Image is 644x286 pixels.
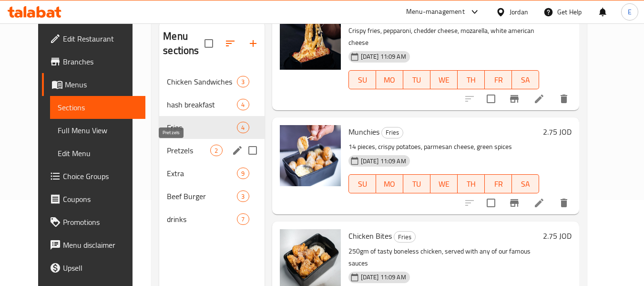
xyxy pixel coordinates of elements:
span: FR [489,177,508,191]
div: items [210,145,222,156]
span: SA [516,73,535,87]
span: FR [489,73,508,87]
span: MO [380,73,399,87]
button: MO [376,70,403,89]
span: 4 [237,123,248,132]
a: Choice Groups [42,165,146,188]
span: Fries [167,122,237,133]
span: MO [380,177,399,191]
button: SA [512,70,539,89]
a: Branches [42,50,146,73]
div: Pretzels2edit [159,139,264,162]
span: TH [461,73,481,87]
span: Fries [382,127,403,138]
span: 4 [237,100,248,109]
div: drinks7 [159,208,264,231]
span: Upsell [63,262,138,274]
span: Edit Menu [58,148,138,159]
div: Chicken Sandwiches3 [159,70,264,93]
span: Beef Burger [167,191,237,202]
button: SU [348,70,376,89]
button: Branch-specific-item [503,87,526,110]
a: Promotions [42,211,146,233]
button: TU [403,174,430,193]
div: Extra9 [159,162,264,185]
p: 14 pieces, crispy potatoes, parmesan cheese, green spices [348,141,540,153]
span: Pretzels [167,145,210,156]
div: items [237,168,249,179]
a: Sections [50,96,146,119]
div: items [237,213,249,225]
div: Fries4 [159,116,264,139]
span: TH [461,177,481,191]
h2: Menu sections [163,29,204,58]
span: Munchies [348,125,379,139]
span: Coupons [63,193,138,205]
button: SA [512,174,539,193]
span: TU [407,73,427,87]
a: Edit menu item [533,197,545,209]
a: Edit Menu [50,142,146,165]
button: WE [430,70,458,89]
span: Full Menu View [58,125,138,136]
img: Pepparoni Fries [280,9,341,70]
div: hash breakfast4 [159,93,264,116]
a: Coupons [42,188,146,211]
span: Select to update [481,89,501,109]
a: Edit Restaurant [42,27,146,50]
button: delete [552,87,575,110]
span: [DATE] 11:09 AM [357,157,410,166]
h6: 2.75 JOD [543,229,572,243]
div: Fries [394,231,416,243]
span: WE [434,177,454,191]
span: Fries [394,232,415,243]
span: Select to update [481,193,501,213]
span: Sort sections [219,32,242,55]
span: Promotions [63,216,138,228]
span: Choice Groups [63,170,138,182]
span: WE [434,73,454,87]
img: Munchies [280,125,341,186]
span: Sections [58,102,138,113]
button: TH [458,70,485,89]
div: Beef Burger3 [159,185,264,208]
div: items [237,191,249,202]
span: hash breakfast [167,99,237,110]
button: MO [376,174,403,193]
span: 3 [237,77,248,86]
button: TH [458,174,485,193]
span: Edit Restaurant [63,33,138,44]
span: [DATE] 11:09 AM [357,273,410,282]
span: 3 [237,192,248,201]
a: Full Menu View [50,119,146,142]
div: Jordan [510,7,528,17]
span: SU [353,177,372,191]
span: TU [407,177,427,191]
span: [DATE] 11:09 AM [357,52,410,61]
span: drinks [167,213,237,225]
a: Upsell [42,256,146,279]
span: 7 [237,215,248,224]
span: Chicken Sandwiches [167,76,237,87]
button: TU [403,70,430,89]
span: E [628,7,632,17]
span: Branches [63,56,138,67]
a: Menu disclaimer [42,233,146,256]
p: 250gm of tasty boneless chicken, served with any of our famous sauces [348,245,540,269]
button: FR [485,70,512,89]
button: WE [430,174,458,193]
div: Fries [381,127,403,138]
button: Branch-specific-item [503,191,526,214]
span: Select all sections [199,33,219,53]
span: 9 [237,169,248,178]
nav: Menu sections [159,66,264,234]
div: Menu-management [406,6,465,18]
span: 2 [211,146,222,155]
a: Edit menu item [533,93,545,105]
button: SU [348,174,376,193]
button: Add section [242,32,265,55]
span: Menu disclaimer [63,239,138,251]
